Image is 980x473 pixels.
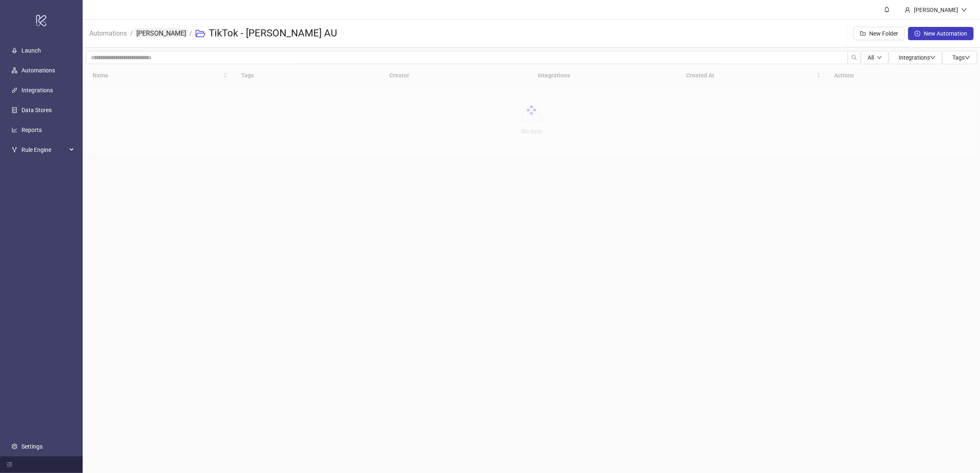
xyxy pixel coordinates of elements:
[942,51,977,64] button: Tagsdown
[21,48,41,54] a: Launch
[88,28,129,37] a: Automations
[899,54,936,61] span: Integrations
[21,443,43,450] a: Settings
[965,55,970,60] span: down
[911,5,961,14] div: [PERSON_NAME]
[868,54,874,61] span: All
[21,67,55,74] a: Automations
[961,7,967,13] span: down
[860,31,866,36] span: folder-add
[12,147,17,153] span: fork
[908,27,974,40] button: New Automation
[189,20,192,47] li: /
[135,28,188,37] a: [PERSON_NAME]
[877,55,882,60] span: down
[854,27,905,40] button: New Folder
[884,7,890,12] span: bell
[889,51,942,64] button: Integrationsdown
[196,29,205,38] span: folder-open
[130,20,133,47] li: /
[21,107,52,114] a: Data Stores
[21,87,53,94] a: Integrations
[7,462,12,468] span: menu-fold
[952,54,970,61] span: Tags
[21,127,42,134] a: Reports
[915,31,920,36] span: plus-circle
[209,27,337,40] h3: TikTok - [PERSON_NAME] AU
[930,55,936,60] span: down
[861,51,889,64] button: Alldown
[851,55,857,60] span: search
[869,30,898,37] span: New Folder
[905,7,911,13] span: user
[924,30,967,37] span: New Automation
[21,142,67,158] span: Rule Engine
